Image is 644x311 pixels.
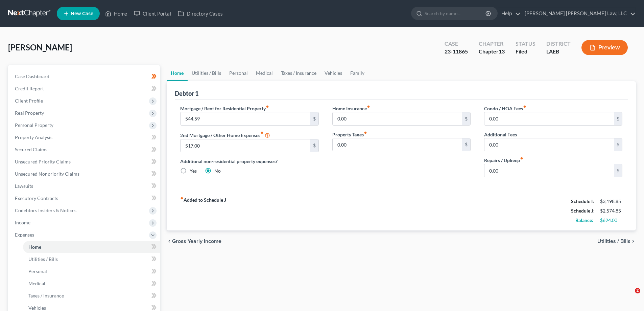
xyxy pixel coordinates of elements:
a: Directory Cases [174,7,226,20]
div: LAEB [546,48,571,55]
a: Taxes / Insurance [23,290,160,302]
label: No [214,168,221,174]
input: -- [181,139,310,152]
a: Credit Report [9,83,160,95]
div: Filed [516,48,535,55]
a: Utilities / Bills [188,65,225,81]
a: Executory Contracts [9,192,160,204]
span: Secured Claims [15,147,47,152]
i: fiber_manual_record [367,105,370,108]
div: 23-11865 [445,48,468,55]
span: Client Profile [15,98,43,104]
a: Personal [23,265,160,277]
i: fiber_manual_record [523,105,526,108]
span: 2 [635,288,640,293]
span: Utilities / Bills [28,256,58,262]
i: fiber_manual_record [266,105,269,108]
a: Home [102,7,130,20]
i: fiber_manual_record [364,131,367,134]
div: District [546,40,571,48]
div: $ [462,138,470,151]
label: Home Insurance [332,105,370,112]
a: Family [346,65,368,81]
a: Client Portal [130,7,174,20]
strong: Balance: [575,217,593,223]
input: -- [181,112,310,125]
input: -- [484,164,614,177]
i: fiber_manual_record [520,157,523,160]
span: 13 [499,48,505,54]
strong: Added to Schedule J [180,197,226,225]
div: $2,574.85 [600,207,622,214]
span: Real Property [15,110,44,116]
div: Chapter [479,48,505,55]
span: Gross Yearly Income [172,239,221,244]
a: Taxes / Insurance [277,65,320,81]
div: $ [310,139,318,152]
input: -- [484,138,614,151]
label: Yes [190,168,197,174]
a: Lawsuits [9,180,160,192]
a: Utilities / Bills [23,253,160,265]
strong: Schedule J: [571,208,595,214]
i: chevron_left [167,239,172,244]
span: Lawsuits [15,183,33,189]
button: Preview [581,40,628,55]
button: Utilities / Bills chevron_right [597,239,636,244]
button: chevron_left Gross Yearly Income [167,239,221,244]
div: $ [462,112,470,125]
span: Case Dashboard [15,73,49,79]
div: $ [614,138,622,151]
span: New Case [71,11,93,16]
a: Property Analysis [9,131,160,143]
span: [PERSON_NAME] [8,42,72,52]
label: Additional non-residential property expenses? [180,158,318,165]
a: Personal [225,65,252,81]
div: Debtor 1 [175,89,198,97]
a: Medical [252,65,277,81]
span: Unsecured Priority Claims [15,159,71,164]
span: Executory Contracts [15,195,58,201]
div: $ [614,112,622,125]
input: Search by name... [425,7,486,20]
div: Status [516,40,535,48]
span: Personal [28,268,47,274]
a: Home [167,65,188,81]
div: $ [614,164,622,177]
span: Taxes / Insurance [28,293,64,298]
label: Property Taxes [332,131,367,138]
a: Secured Claims [9,143,160,156]
span: Utilities / Bills [597,239,630,244]
div: $ [310,112,318,125]
span: Personal Property [15,122,53,128]
i: fiber_manual_record [260,131,264,134]
a: Home [23,241,160,253]
a: Unsecured Priority Claims [9,156,160,168]
div: $624.00 [600,217,622,224]
span: Vehicles [28,305,46,311]
span: Expenses [15,232,34,238]
a: Vehicles [320,65,346,81]
a: [PERSON_NAME] [PERSON_NAME] Law, LLC [521,7,636,20]
span: Credit Report [15,86,44,91]
strong: Schedule I: [571,198,594,204]
label: 2nd Mortgage / Other Home Expenses [180,131,270,139]
span: Income [15,220,30,225]
input: -- [484,112,614,125]
iframe: Intercom live chat [621,288,637,304]
span: Medical [28,281,45,286]
a: Medical [23,277,160,290]
input: -- [333,112,462,125]
div: $3,198.85 [600,198,622,205]
i: chevron_right [630,239,636,244]
a: Case Dashboard [9,70,160,83]
label: Mortgage / Rent for Residential Property [180,105,269,112]
div: Chapter [479,40,505,48]
input: -- [333,138,462,151]
label: Condo / HOA Fees [484,105,526,112]
label: Repairs / Upkeep [484,157,523,164]
div: Case [445,40,468,48]
label: Additional Fees [484,131,517,138]
i: fiber_manual_record [180,197,184,200]
a: Unsecured Nonpriority Claims [9,168,160,180]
